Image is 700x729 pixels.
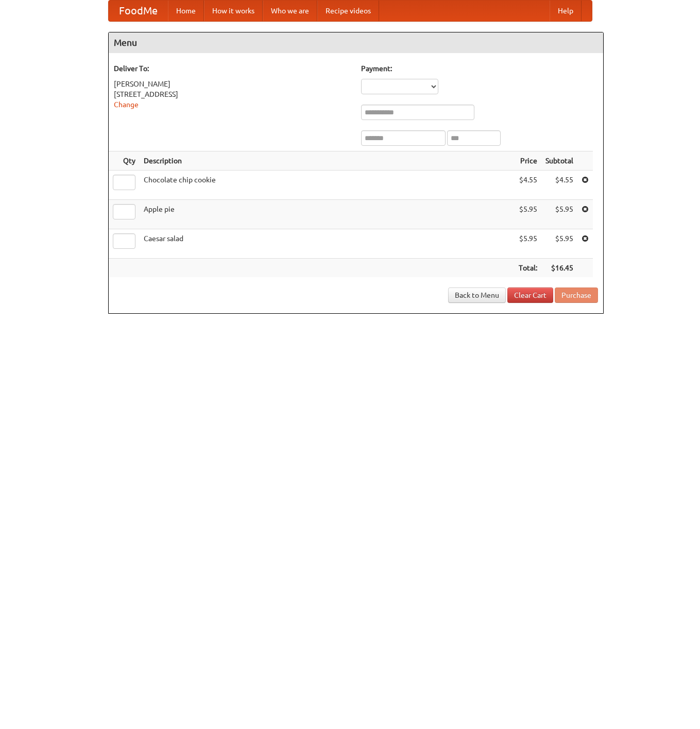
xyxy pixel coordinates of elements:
[541,200,577,229] td: $5.95
[168,1,204,21] a: Home
[515,200,541,229] td: $5.95
[204,1,263,21] a: How it works
[515,229,541,259] td: $5.95
[448,287,506,303] a: Back to Menu
[541,171,577,200] td: $4.55
[361,63,598,74] h5: Payment:
[140,229,515,259] td: Caesar salad
[515,259,541,278] th: Total:
[109,32,603,53] h4: Menu
[317,1,379,21] a: Recipe videos
[114,79,351,89] div: [PERSON_NAME]
[515,171,541,200] td: $4.55
[140,171,515,200] td: Chocolate chip cookie
[550,1,582,21] a: Help
[541,151,577,171] th: Subtotal
[114,100,139,109] a: Change
[109,1,168,21] a: FoodMe
[541,259,577,278] th: $16.45
[140,151,515,171] th: Description
[541,229,577,259] td: $5.95
[140,200,515,229] td: Apple pie
[114,63,351,74] h5: Deliver To:
[507,287,553,303] a: Clear Cart
[109,151,140,171] th: Qty
[515,151,541,171] th: Price
[555,287,598,303] button: Purchase
[263,1,317,21] a: Who we are
[114,89,351,99] div: [STREET_ADDRESS]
